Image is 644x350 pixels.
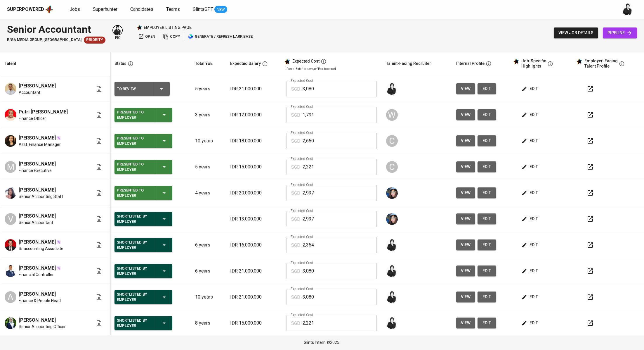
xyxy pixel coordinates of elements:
[576,58,582,64] img: glints_star.svg
[193,6,213,12] span: GlintsGPT
[230,294,277,301] p: IDR 21.000.000
[523,215,538,223] span: edit
[520,239,540,250] button: edit
[195,163,221,170] p: 5 years
[456,161,475,172] button: view
[523,189,538,196] span: edit
[291,86,300,93] p: SGD
[117,291,151,304] div: Shortlisted by Employer
[554,27,598,38] button: view job details
[291,242,300,249] p: SGD
[478,135,496,146] a: edit
[19,187,56,194] span: [PERSON_NAME]
[19,194,63,199] span: Senior Accounting Staff
[130,6,155,13] a: Candidates
[478,265,496,276] button: edit
[137,32,157,41] a: open
[195,189,221,196] p: 4 years
[195,320,221,327] p: 8 years
[386,187,398,199] img: diazagista@glints.com
[5,213,16,225] div: V
[461,293,471,301] span: view
[461,163,471,170] span: view
[461,189,471,196] span: view
[19,291,56,298] span: [PERSON_NAME]
[163,33,180,40] span: copy
[114,108,172,122] button: Presented to Employer
[117,85,148,93] div: To Review
[117,265,151,277] div: Shortlisted by Employer
[386,161,398,173] div: C
[230,163,277,170] p: IDR 15.000.000
[7,6,44,13] div: Superpowered
[291,294,300,301] p: SGD
[112,25,123,40] div: pic
[166,6,180,12] span: Teams
[291,190,300,197] p: SGD
[5,60,16,67] div: Talent
[19,161,56,168] span: [PERSON_NAME]
[114,134,172,148] button: Presented to Employer
[478,161,496,172] button: edit
[482,189,492,196] span: edit
[520,161,540,172] button: edit
[478,109,496,120] button: edit
[113,26,122,35] img: medwi@glints.com
[117,317,151,330] div: Shortlisted by Employer
[19,324,66,330] span: Senior Accounting Officer
[461,215,471,223] span: view
[461,137,471,144] span: view
[188,33,253,40] span: generate / refresh lark base
[117,239,151,251] div: Shortlisted by Employer
[456,187,475,198] button: view
[56,136,61,140] img: magic_wand.svg
[482,85,492,92] span: edit
[482,111,492,118] span: edit
[456,135,475,146] button: view
[523,85,538,92] span: edit
[230,85,277,92] p: IDR 21.000.000
[19,142,61,147] span: Asst. Finance Manager
[7,37,81,43] span: R/GA MEDIA GROUP, [GEOGRAPHIC_DATA]
[456,239,475,250] button: view
[114,160,172,174] button: Presented to Employer
[456,83,475,94] button: view
[456,213,475,224] button: view
[456,109,475,120] button: view
[521,58,546,69] div: Job-Specific Highlights
[482,241,492,249] span: edit
[386,239,398,251] img: medwi@glints.com
[386,83,398,95] img: medwi@glints.com
[478,239,496,250] a: edit
[461,241,471,249] span: view
[284,59,290,65] img: glints_star.svg
[19,265,56,272] span: [PERSON_NAME]
[19,317,56,324] span: [PERSON_NAME]
[520,83,540,94] button: edit
[478,83,496,94] a: edit
[291,216,300,223] p: SGD
[84,37,105,43] span: Priority
[138,33,155,40] span: open
[19,213,56,220] span: [PERSON_NAME]
[114,264,172,278] button: Shortlisted by Employer
[230,189,277,196] p: IDR 20.000.000
[461,267,471,275] span: view
[19,115,46,121] span: Finance Officer
[523,267,538,275] span: edit
[520,265,540,276] button: edit
[19,239,56,246] span: [PERSON_NAME]
[5,239,16,251] img: Andika Wiro Utomo
[461,111,471,118] span: view
[114,290,172,304] button: Shortlisted by Employer
[520,135,540,146] button: edit
[114,82,170,96] button: To Review
[386,213,398,225] img: diazagista@glints.com
[523,319,538,327] span: edit
[114,212,172,226] button: Shortlisted by Employer
[478,213,496,224] button: edit
[56,240,61,244] img: magic_wand.svg
[386,291,398,303] img: medwi@glints.com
